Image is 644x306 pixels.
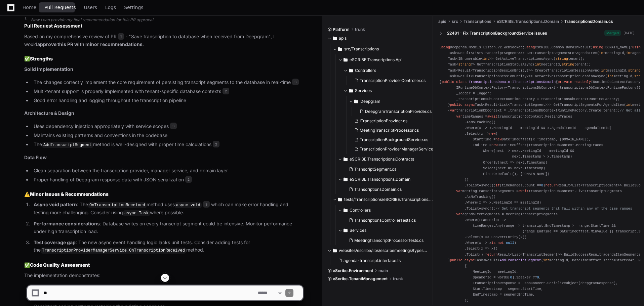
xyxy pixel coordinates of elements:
button: TranscriptSegment.cs [346,165,435,174]
span: TranscriptionsDomain.cs [354,187,402,192]
span: public [450,103,462,107]
span: using [632,45,643,49]
span: TranscriptionsControllerTests.cs [354,218,416,223]
button: Controllers [338,205,433,216]
span: src [452,19,458,24]
li: The method is well-designed with proper time calculations [32,141,303,149]
span: var [450,108,456,113]
svg: Directory [338,195,342,204]
span: eSCRIBE.Transcriptions.Api [350,57,402,62]
span: eSCRIBE.Transcriptions.Contracts [350,157,414,162]
code: async void [175,202,202,208]
span: async [465,103,475,107]
span: await [518,189,529,193]
span: using [525,45,535,49]
span: apis [339,36,347,41]
span: 3 [203,201,210,208]
span: Controllers [355,68,376,73]
code: AddTranscriptSegment [42,142,93,148]
span: using [593,45,603,49]
button: MeetingTranscriptProcessorTests.cs [346,236,429,245]
span: readonly [574,80,591,84]
button: TranscriptionsDomain.cs [346,185,435,194]
svg: Directory [344,206,348,214]
span: TranscriptionProviderController.cs [360,78,426,83]
li: Good error handling and logging throughout the transcription pipeline [32,97,303,104]
strong: Async void pattern [34,202,77,207]
li: The changes correctly implement the core requirement of persisting transcript segments to the dat... [32,79,303,86]
p: : The new async event handling logic lacks unit tests. Consider adding tests for the method. [34,239,303,254]
h3: ✅ [24,262,303,268]
span: TranscriptionsDomain.cs [564,19,613,24]
span: async [465,258,475,262]
strong: Performance considerations [34,221,100,226]
span: MeetingTranscriptProcessor.cs [360,128,419,133]
span: Controllers [350,208,371,213]
span: TranscriptionsDomain [469,80,510,84]
button: DeepgramTranscriptionProvider.cs [357,107,439,116]
button: ITranscriptionProvider.cs [352,116,439,126]
span: DeepgramTranscriptionProvider.cs [365,109,432,114]
span: TranscriptionProviderManagerService.cs [360,146,439,152]
span: string [556,57,568,61]
svg: Directory [338,45,342,53]
code: OnTranscriptionReceived [88,202,147,208]
span: private [558,80,572,84]
span: new [491,143,497,147]
button: MeetingTranscriptProcessor.cs [352,126,439,135]
span: apis [438,19,446,24]
button: src/Transcriptions [333,44,433,54]
span: string [562,62,574,67]
p: Based on my comprehensive review of PR - "Save transcription to database when received from Deepg... [24,33,303,48]
span: int [599,51,605,55]
span: new [489,132,495,136]
span: var [456,212,462,216]
button: eSCRIBE.Transcriptions.Contracts [338,154,439,165]
span: int [543,258,549,262]
h2: Pull Request Assessment [24,23,303,29]
span: trunk [355,27,365,32]
span: TranscriptSegment.cs [354,167,396,172]
strong: Architecture & Design [24,110,74,116]
span: class [456,80,467,84]
li: Uses dependency injection appropriately with service scopes [32,123,303,130]
span: await [487,115,498,119]
span: 2 [213,141,219,147]
span: 0 [541,183,543,187]
span: public [442,80,454,84]
span: int [626,103,632,107]
span: int [626,51,632,55]
svg: Directory [333,247,337,255]
span: int [607,74,613,78]
strong: Data Flow [24,155,47,160]
span: Services [350,228,366,233]
span: is [491,241,495,245]
button: websites/escribe/libs/escribemeetings/types/src/lib/meetings/agenda/interfaces [327,245,428,256]
span: not [498,241,504,245]
code: TranscriptionProviderManagerService.OnTranscriptionReceived [41,248,186,254]
span: if [495,183,499,187]
button: tests/Transcriptions/eSCRIBE.Transcriptions.Api.Tests [333,194,433,205]
svg: Directory [349,67,353,75]
button: apis [327,33,428,44]
strong: Minor Issues & Recommendations [30,191,109,197]
span: websites/escribe/libs/escribemeetings/types/src/lib/meetings/agenda/interfaces [339,248,428,253]
span: Logs [105,5,116,9]
span: Deepgram [360,99,380,104]
span: 3 [292,79,299,85]
button: Deepgram [349,96,443,107]
span: int [601,69,607,73]
span: 1 [118,33,124,40]
svg: Directory [344,175,348,183]
span: 2 [223,88,229,94]
span: AddTranscriptSegment [500,258,541,262]
span: tests/Transcriptions/eSCRIBE.Transcriptions.Api.Tests [344,197,433,202]
span: var [456,115,462,119]
span: Users [84,5,97,9]
span: eSCRIBE.Transcriptions.Domain [497,19,559,24]
button: Controllers [344,65,443,76]
svg: Directory [344,155,348,163]
div: [DATE] [623,31,635,36]
span: Pull Requests [44,5,76,9]
span: public [450,258,462,262]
